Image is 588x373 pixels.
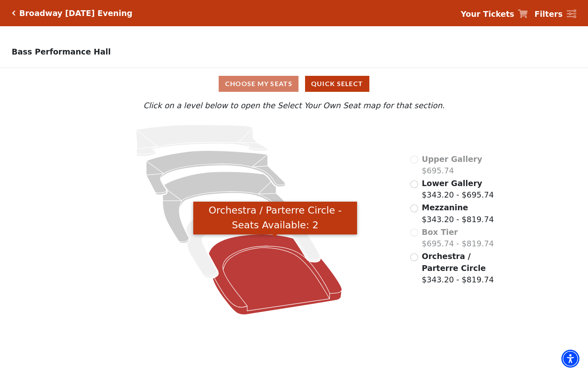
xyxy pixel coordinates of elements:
input: Orchestra / Parterre Circle$343.20 - $819.74 [410,253,418,261]
p: Click on a level below to open the Select Your Own Seat map for that section. [79,100,509,111]
path: Orchestra / Parterre Circle - Seats Available: 2 [208,234,342,315]
button: Quick Select [305,76,369,92]
span: Upper Gallery [422,155,482,164]
span: Lower Gallery [422,179,482,188]
input: Lower Gallery$343.20 - $695.74 [410,180,418,188]
path: Upper Gallery - Seats Available: 0 [136,125,267,156]
label: $343.20 - $819.74 [422,250,509,286]
a: Your Tickets [461,8,528,20]
span: Box Tier [422,227,458,237]
a: Filters [534,8,576,20]
label: $695.74 - $819.74 [422,226,494,250]
span: Mezzanine [422,203,468,212]
input: Mezzanine$343.20 - $819.74 [410,205,418,212]
label: $695.74 [422,153,482,177]
div: Orchestra / Parterre Circle - Seats Available: 2 [193,202,357,235]
strong: Your Tickets [461,9,514,18]
a: Click here to go back to filters [12,10,16,16]
div: Accessibility Menu [561,350,579,368]
label: $343.20 - $819.74 [422,202,494,225]
label: $343.20 - $695.74 [422,177,494,201]
strong: Filters [534,9,563,18]
h5: Broadway [DATE] Evening [19,9,132,18]
span: Orchestra / Parterre Circle [422,252,486,273]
